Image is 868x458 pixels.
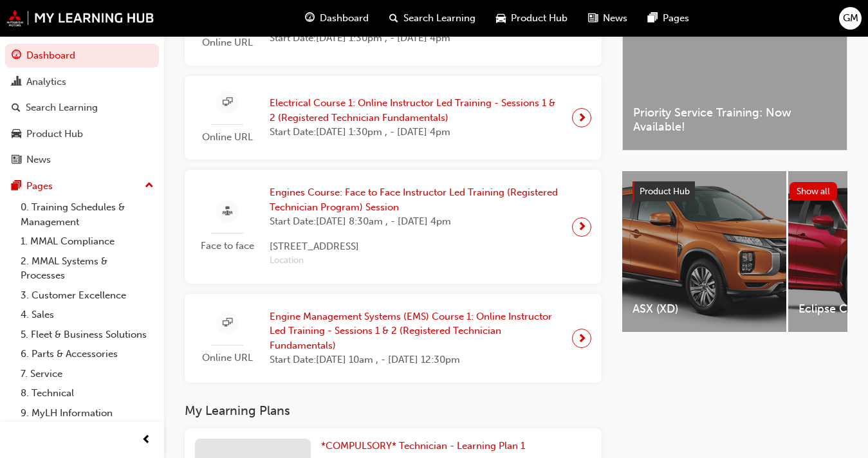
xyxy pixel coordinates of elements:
[145,178,154,194] span: up-icon
[5,122,159,146] a: Product Hub
[622,171,786,332] a: ASX (XD)
[15,232,159,252] a: 1. MMAL Compliance
[26,179,53,194] div: Pages
[15,383,159,403] a: 8. Technical
[270,353,562,367] span: Start Date: [DATE] 10am , - [DATE] 12:30pm
[5,174,159,198] button: Pages
[295,5,379,32] a: guage-iconDashboard
[5,70,159,94] a: Analytics
[6,10,154,26] img: mmal
[270,185,562,214] span: Engines Course: Face to Face Instructor Led Training (Registered Technician Program) Session
[790,182,838,201] button: Show all
[577,109,587,127] span: next-icon
[223,204,232,220] span: sessionType_FACE_TO_FACE-icon
[379,5,486,32] a: search-iconSearch Learning
[321,440,525,452] span: *COMPULSORY* Technician - Learning Plan 1
[633,302,776,316] span: ASX (XD)
[195,239,259,253] span: Face to face
[638,5,699,32] a: pages-iconPages
[486,5,578,32] a: car-iconProduct Hub
[223,95,232,111] span: sessionType_ONLINE_URL-icon
[195,304,591,372] a: Online URLEngine Management Systems (EMS) Course 1: Online Instructor Led Training - Sessions 1 &...
[26,127,83,142] div: Product Hub
[15,252,159,286] a: 2. MMAL Systems & Processes
[195,86,591,150] a: Online URLElectrical Course 1: Online Instructor Led Training - Sessions 1 & 2 (Registered Techni...
[270,309,562,353] span: Engine Management Systems (EMS) Course 1: Online Instructor Led Training - Sessions 1 & 2 (Regist...
[511,11,568,26] span: Product Hub
[270,239,562,254] span: [STREET_ADDRESS]
[195,180,591,273] a: Face to faceEngines Course: Face to Face Instructor Led Training (Registered Technician Program) ...
[305,10,315,26] span: guage-icon
[15,305,159,325] a: 4. Sales
[12,77,21,88] span: chart-icon
[185,403,602,418] h3: My Learning Plans
[577,329,587,347] span: next-icon
[270,96,562,125] span: Electrical Course 1: Online Instructor Led Training - Sessions 1 & 2 (Registered Technician Funda...
[640,186,690,197] span: Product Hub
[5,96,159,120] a: Search Learning
[663,11,689,26] span: Pages
[633,105,836,134] span: Priority Service Training: Now Available!
[389,10,398,26] span: search-icon
[15,197,159,232] a: 0. Training Schedules & Management
[195,35,259,50] span: Online URL
[15,364,159,384] a: 7. Service
[15,344,159,364] a: 6. Parts & Accessories
[15,325,159,345] a: 5. Fleet & Business Solutions
[843,11,858,26] span: GM
[5,41,159,174] button: DashboardAnalyticsSearch LearningProduct HubNews
[5,148,159,172] a: News
[496,10,506,26] span: car-icon
[270,31,562,46] span: Start Date: [DATE] 1:30pm , - [DATE] 4pm
[603,11,627,26] span: News
[270,214,562,229] span: Start Date: [DATE] 8:30am , - [DATE] 4pm
[270,253,562,268] span: Location
[578,5,638,32] a: news-iconNews
[320,11,369,26] span: Dashboard
[12,129,21,140] span: car-icon
[588,10,598,26] span: news-icon
[633,181,837,202] a: Product HubShow all
[839,7,862,30] button: GM
[142,432,151,448] span: prev-icon
[26,75,66,89] div: Analytics
[270,125,562,140] span: Start Date: [DATE] 1:30pm , - [DATE] 4pm
[195,130,259,145] span: Online URL
[26,152,51,167] div: News
[321,439,530,453] a: *COMPULSORY* Technician - Learning Plan 1
[223,315,232,331] span: sessionType_ONLINE_URL-icon
[12,102,21,114] span: search-icon
[12,50,21,62] span: guage-icon
[26,100,98,115] div: Search Learning
[648,10,658,26] span: pages-icon
[15,403,159,423] a: 9. MyLH Information
[5,44,159,68] a: Dashboard
[12,181,21,192] span: pages-icon
[577,218,587,236] span: next-icon
[12,154,21,166] span: news-icon
[403,11,476,26] span: Search Learning
[195,351,259,365] span: Online URL
[15,286,159,306] a: 3. Customer Excellence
